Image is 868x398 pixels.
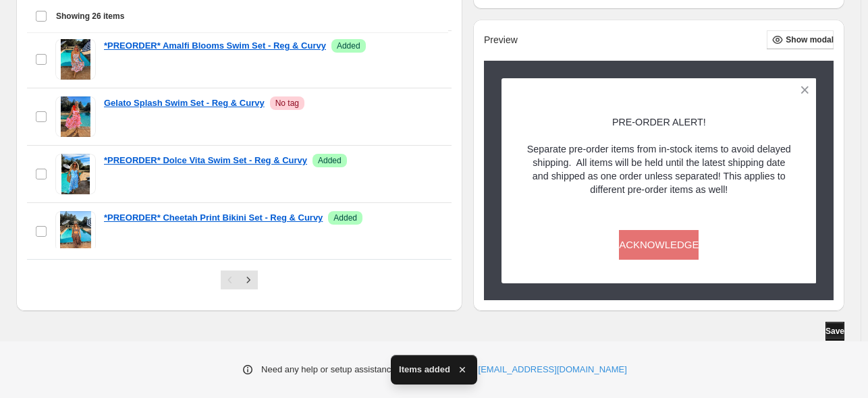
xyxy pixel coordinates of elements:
[525,142,793,196] p: Separate pre-order items from in-stock items to avoid delayed shipping. All items will be held un...
[56,11,124,22] span: Showing 26 items
[337,40,360,51] span: Added
[786,34,834,45] span: Show modal
[525,115,793,128] p: PRE-ORDER ALERT!
[104,39,326,53] a: *PREORDER* Amalfi Blooms Swim Set - Reg & Curvy
[104,211,323,225] a: *PREORDER* Cheetah Print Bikini Set - Reg & Curvy
[825,322,844,341] button: Save
[484,34,518,46] h2: Preview
[221,271,258,289] nav: Pagination
[479,363,627,376] a: [EMAIL_ADDRESS][DOMAIN_NAME]
[239,271,258,289] button: Next
[767,30,834,49] button: Show modal
[333,212,357,223] span: Added
[318,155,342,166] span: Added
[825,326,844,337] span: Save
[275,98,299,109] span: No tag
[399,363,450,376] span: Items added
[104,96,265,110] a: Gelato Splash Swim Set - Reg & Curvy
[619,229,699,259] button: ACKNOWLEDGE
[104,154,307,167] a: *PREORDER* Dolce Vita Swim Set - Reg & Curvy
